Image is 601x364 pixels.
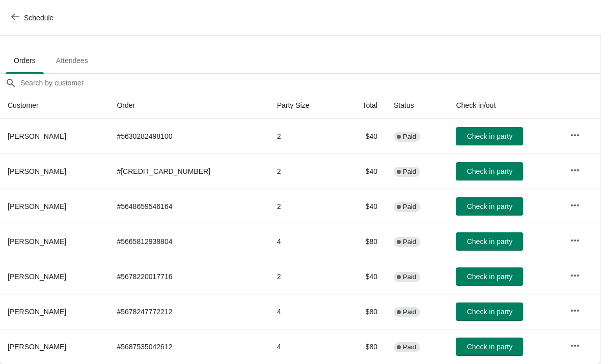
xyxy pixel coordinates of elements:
span: Check in party [467,202,512,210]
button: Check in party [456,232,523,251]
button: Check in party [456,302,523,321]
td: $40 [340,119,386,154]
td: 2 [269,119,340,154]
td: 2 [269,189,340,224]
td: 4 [269,294,340,329]
td: # 5665812938804 [108,224,268,259]
button: Check in party [456,197,523,216]
span: Check in party [467,167,512,175]
button: Check in party [456,127,523,145]
td: # 5648659546164 [108,189,268,224]
td: $40 [340,189,386,224]
th: Check in/out [448,92,562,119]
td: # 5678247772212 [108,294,268,329]
td: $80 [340,224,386,259]
span: Check in party [467,308,512,316]
span: Paid [403,168,416,176]
th: Status [386,92,448,119]
td: # 5687535042612 [108,329,268,364]
button: Check in party [456,162,523,180]
td: 2 [269,259,340,294]
button: Check in party [456,338,523,356]
span: Paid [403,203,416,211]
button: Schedule [5,9,62,27]
span: Check in party [467,132,512,140]
span: [PERSON_NAME] [8,167,66,175]
span: Check in party [467,237,512,246]
td: 4 [269,329,340,364]
span: Schedule [24,14,53,22]
span: Check in party [467,343,512,351]
td: # [CREDIT_CARD_NUMBER] [108,154,268,189]
span: Paid [403,133,416,141]
span: Check in party [467,272,512,281]
button: Check in party [456,267,523,286]
span: Attendees [48,51,96,70]
td: # 5678220017716 [108,259,268,294]
td: 4 [269,224,340,259]
td: 2 [269,154,340,189]
td: $80 [340,294,386,329]
th: Order [108,92,268,119]
th: Party Size [269,92,340,119]
span: Paid [403,273,416,281]
span: [PERSON_NAME] [8,308,66,316]
span: [PERSON_NAME] [8,237,66,246]
input: Search by customer [20,74,600,92]
span: [PERSON_NAME] [8,202,66,210]
span: [PERSON_NAME] [8,343,66,351]
td: $40 [340,154,386,189]
td: # 5630282498100 [108,119,268,154]
th: Total [340,92,386,119]
span: Paid [403,308,416,316]
span: Paid [403,238,416,246]
span: [PERSON_NAME] [8,132,66,140]
span: Paid [403,343,416,351]
td: $40 [340,259,386,294]
span: [PERSON_NAME] [8,272,66,281]
td: $80 [340,329,386,364]
span: Orders [6,51,44,70]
